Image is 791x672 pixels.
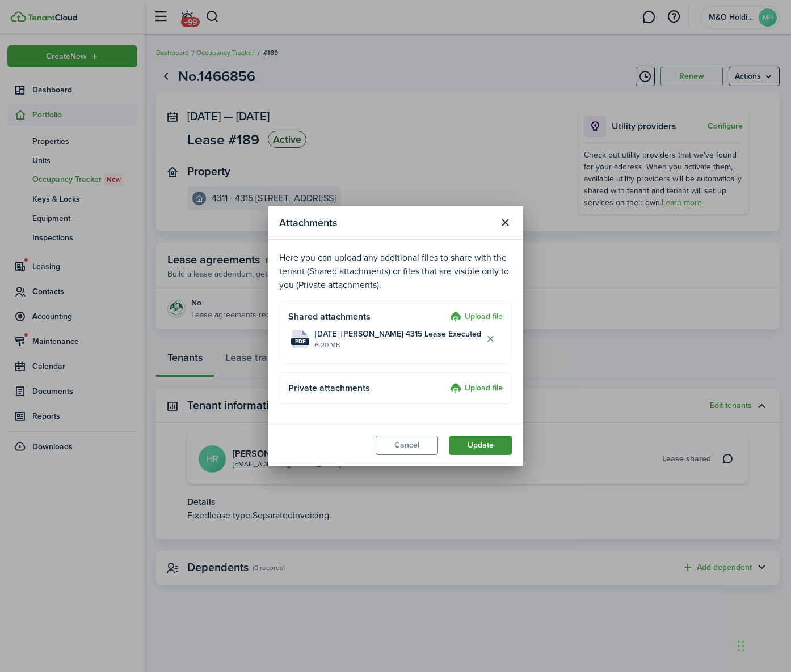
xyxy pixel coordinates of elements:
[279,251,512,292] p: Here you can upload any additional files to share with the tenant (Shared attachments) or files t...
[376,436,438,455] button: Cancel
[449,436,512,455] button: Update
[315,328,481,340] span: [DATE] [PERSON_NAME] 4315 Lease Executed.pdf
[288,310,446,324] h4: Shared attachments
[738,629,744,663] div: Drag
[279,211,493,233] modal-title: Attachments
[481,330,500,349] button: Delete file
[288,381,446,395] h4: Private attachments
[291,330,309,348] file-icon: File
[734,618,791,672] iframe: Chat Widget
[291,338,309,345] file-extension: pdf
[495,213,515,232] button: Close modal
[315,340,481,350] file-size: 6.20 MB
